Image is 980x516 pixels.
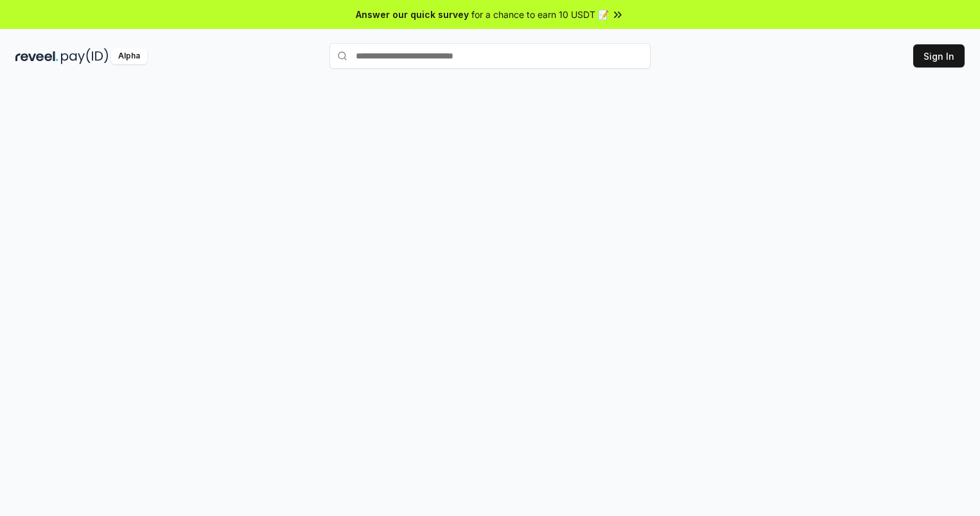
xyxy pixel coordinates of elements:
span: for a chance to earn 10 USDT 📝 [471,8,609,21]
img: pay_id [61,48,109,64]
button: Sign In [913,44,965,67]
span: Answer our quick survey [356,8,469,21]
img: reveel_dark [15,48,58,64]
div: Alpha [111,48,147,64]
